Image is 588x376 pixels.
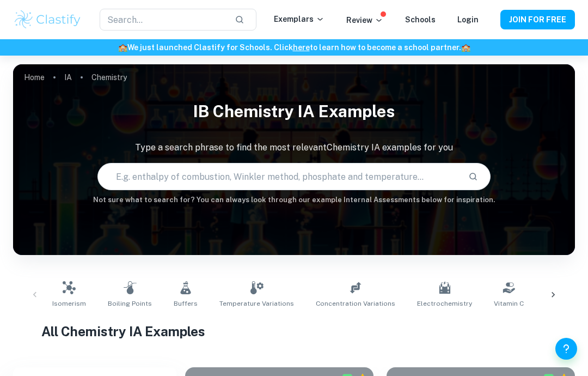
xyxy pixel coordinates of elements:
img: Clastify logo [13,9,82,31]
a: Login [457,15,479,24]
h6: Not sure what to search for? You can always look through our example Internal Assessments below f... [13,195,575,205]
a: IA [64,70,72,85]
h1: IB Chemistry IA examples [13,95,575,128]
span: 🏫 [118,43,127,52]
p: Review [346,14,383,26]
span: Temperature Variations [219,299,294,308]
button: Help and Feedback [555,338,577,360]
input: Search... [100,9,226,31]
input: E.g. enthalpy of combustion, Winkler method, phosphate and temperature... [98,161,460,192]
a: Schools [405,15,436,24]
span: Boiling Points [108,299,152,308]
span: Vitamin C [494,299,524,308]
h6: We just launched Clastify for Schools. Click to learn how to become a school partner. [2,41,586,53]
h1: All Chemistry IA Examples [41,322,547,341]
p: Chemistry [91,71,127,83]
span: Electrochemistry [417,299,472,308]
p: Type a search phrase to find the most relevant Chemistry IA examples for you [13,141,575,154]
span: Buffers [174,299,198,308]
span: Concentration Variations [316,299,395,308]
p: Exemplars [274,13,324,25]
button: Search [464,167,482,186]
button: JOIN FOR FREE [500,10,575,29]
a: here [293,43,310,52]
span: Isomerism [52,299,86,308]
a: Home [24,70,45,85]
span: 🏫 [461,43,470,52]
